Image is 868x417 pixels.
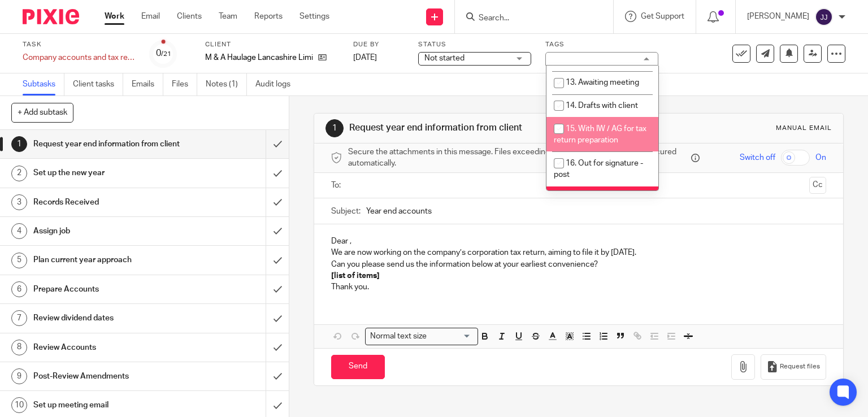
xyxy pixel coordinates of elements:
[331,236,827,247] p: Dear ,
[776,124,832,133] div: Manual email
[554,125,646,145] span: 15. With IW / AG for tax return preparation
[348,146,689,170] span: Secure the attachments in this message. Files exceeding the size limit (10MB) will be secured aut...
[300,11,329,22] a: Settings
[23,52,136,63] div: Company accounts and tax return
[11,368,27,384] div: 9
[33,251,181,268] h1: Plan current year approach
[33,310,181,327] h1: Review dividend dates
[740,152,775,163] span: Switch off
[11,310,27,326] div: 7
[809,177,826,194] button: Cc
[331,247,827,258] p: We are now working on the company’s corporation tax return, aiming to file it by [DATE].
[331,259,827,270] p: Can you please send us the information below at your earliest convenience?
[747,11,809,22] p: [PERSON_NAME]
[11,103,73,122] button: + Add subtask
[11,136,27,152] div: 1
[815,8,833,26] img: svg%3E
[331,281,827,293] p: Thank you.
[219,11,237,22] a: Team
[566,79,639,86] span: 13. Awaiting meeting
[33,136,181,153] h1: Request year end information from client
[11,281,27,297] div: 6
[353,54,377,62] span: [DATE]
[33,368,181,385] h1: Post-Review Amendments
[641,12,684,20] span: Get Support
[156,47,171,60] div: 0
[331,180,344,191] label: To:
[554,159,643,179] span: 16. Out for signature - post
[365,328,478,345] div: Search for option
[73,73,123,95] a: Client tasks
[545,40,658,49] label: Tags
[418,40,531,49] label: Status
[11,194,27,210] div: 3
[566,102,638,110] span: 14. Drafts with client
[11,340,27,355] div: 8
[11,166,27,181] div: 2
[33,223,181,240] h1: Assign job
[368,331,429,342] span: Normal text size
[815,152,826,163] span: On
[11,397,27,413] div: 10
[177,11,202,22] a: Clients
[33,397,181,414] h1: Set up meeting email
[349,122,602,134] h1: Request year end information from client
[331,206,361,217] label: Subject:
[11,223,27,239] div: 4
[141,11,160,22] a: Email
[761,354,826,380] button: Request files
[33,339,181,356] h1: Review Accounts
[205,40,339,49] label: Client
[33,281,181,298] h1: Prepare Accounts
[161,51,171,57] small: /21
[424,54,465,62] span: Not started
[23,40,136,49] label: Task
[255,73,299,95] a: Audit logs
[11,253,27,268] div: 5
[23,9,79,24] img: Pixie
[331,272,380,280] strong: [list of items]
[353,40,404,49] label: Due by
[206,73,247,95] a: Notes (1)
[331,355,385,379] input: Send
[33,164,181,181] h1: Set up the new year
[105,11,124,22] a: Work
[478,14,579,24] input: Search
[780,362,820,371] span: Request files
[132,73,163,95] a: Emails
[431,331,471,342] input: Search for option
[172,73,197,95] a: Files
[254,11,283,22] a: Reports
[23,73,64,95] a: Subtasks
[325,119,344,137] div: 1
[205,52,313,63] p: M & A Haulage Lancashire Limited
[33,194,181,211] h1: Records Received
